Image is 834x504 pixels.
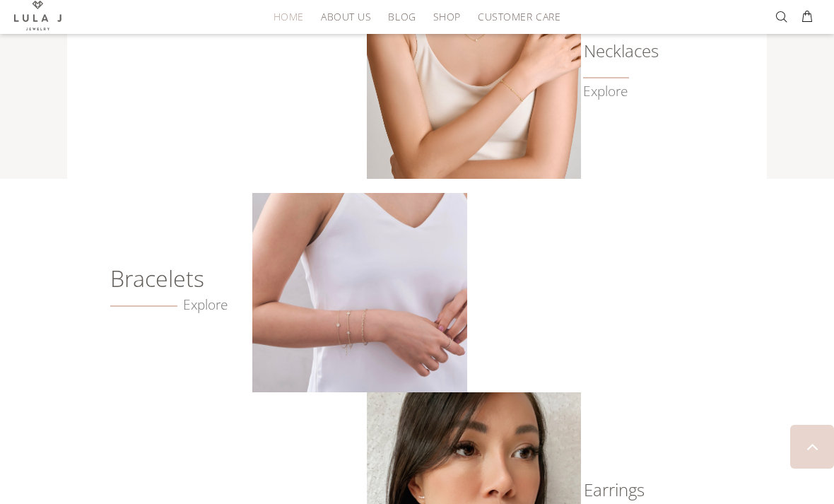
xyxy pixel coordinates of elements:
[265,6,312,28] a: HOME
[252,193,466,392] img: Crafted Gold Bracelets from Lula J Jewelry
[388,11,416,22] span: Blog
[110,297,228,313] a: Explore
[583,483,638,497] a: Earrings
[312,6,380,28] a: About Us
[380,6,424,28] a: Blog
[110,271,238,286] h6: Bracelets
[478,11,560,22] span: Customer Care
[790,425,834,469] a: BACK TO TOP
[321,11,371,22] span: About Us
[425,6,469,28] a: Shop
[469,6,560,28] a: Customer Care
[433,11,461,22] span: Shop
[583,83,628,100] a: Explore
[583,44,638,58] h6: Necklaces
[274,11,304,22] span: HOME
